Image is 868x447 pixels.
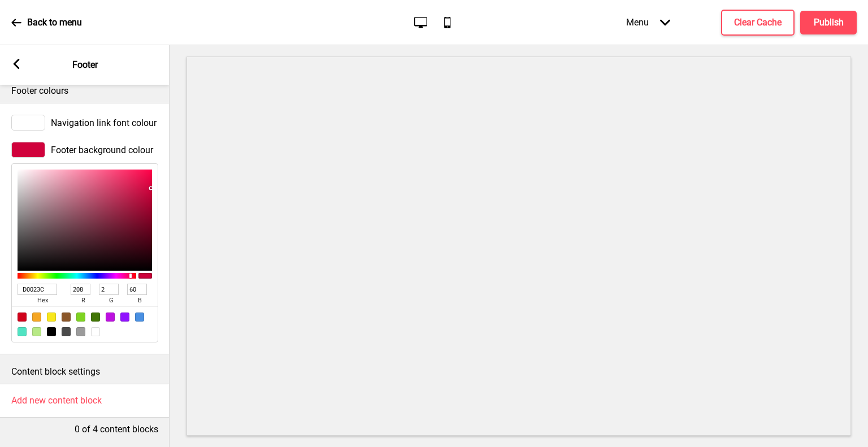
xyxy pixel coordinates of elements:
[11,85,158,97] p: Footer colours
[11,142,158,158] div: Footer background colour
[99,295,124,306] span: g
[76,313,85,322] div: #7ED321
[47,327,56,336] div: #000000
[32,313,41,322] div: #F5A623
[72,59,98,71] p: Footer
[71,295,96,306] span: r
[18,327,27,336] div: #50E3C2
[27,16,82,29] p: Back to menu
[32,327,41,336] div: #B8E986
[91,313,100,322] div: #417505
[800,11,857,34] button: Publish
[127,295,152,306] span: b
[814,16,844,29] h4: Publish
[11,366,158,378] p: Content block settings
[135,313,144,322] div: #4A90E2
[47,313,56,322] div: #F8E71C
[11,394,102,407] h4: Add new content block
[51,118,157,128] span: Navigation link font colour
[76,327,85,336] div: #9B9B9B
[75,423,158,436] p: 0 of 4 content blocks
[106,313,115,322] div: #BD10E0
[62,313,71,322] div: #8B572A
[18,313,27,322] div: #D0021B
[615,6,682,39] div: Menu
[91,327,100,336] div: #FFFFFF
[18,295,67,306] span: hex
[62,327,71,336] div: #4A4A4A
[120,313,129,322] div: #9013FE
[734,16,782,29] h4: Clear Cache
[11,115,158,131] div: Navigation link font colour
[11,7,82,38] a: Back to menu
[51,145,153,155] span: Footer background colour
[721,10,795,36] button: Clear Cache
